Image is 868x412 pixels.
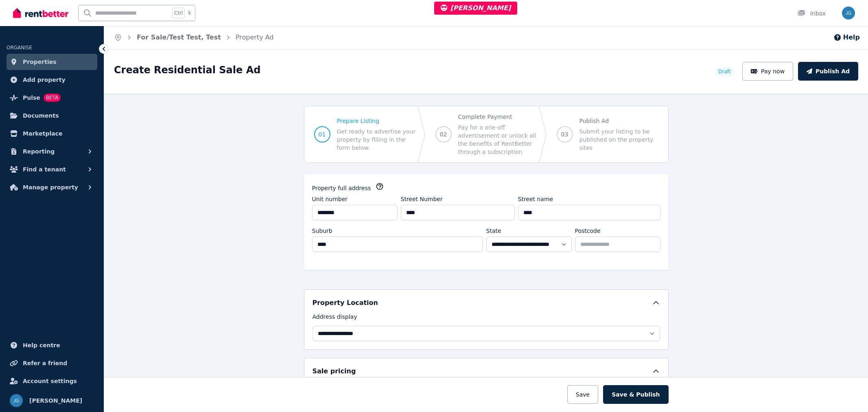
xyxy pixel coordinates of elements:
[579,117,658,125] span: Publish Ad
[441,4,511,12] span: [PERSON_NAME]
[798,62,858,81] button: Publish Ad
[7,107,97,124] a: Documents
[7,125,97,142] a: Marketplace
[23,93,40,103] span: Pulse
[7,72,97,88] a: Add property
[23,340,60,350] span: Help centre
[188,10,191,16] span: k
[337,117,416,125] span: Prepare Listing
[458,113,537,121] span: Complete Payment
[23,147,55,156] span: Reporting
[312,195,348,203] label: Unit number
[575,227,601,235] label: Postcode
[29,396,82,405] span: [PERSON_NAME]
[561,130,568,138] span: 03
[104,26,284,49] nav: Breadcrumb
[486,227,501,235] label: State
[312,184,371,192] label: Property full address
[842,7,855,20] img: Jeremy Goldschmidt
[718,68,730,75] span: Draft
[23,358,67,368] span: Refer a friend
[236,33,274,41] a: Property Ad
[10,394,23,407] img: Jeremy Goldschmidt
[23,182,78,192] span: Manage property
[172,8,185,18] span: Ctrl
[13,7,68,19] img: RentBetter
[440,130,447,138] span: 02
[23,57,57,67] span: Properties
[797,9,826,18] div: Inbox
[312,227,332,235] label: Suburb
[337,127,416,152] span: Get ready to advertise your property by filling in the form below.
[7,161,97,178] button: Find a tenant
[401,195,443,203] label: Street Number
[458,123,537,156] span: Pay for a one-off advertisement or unlock all the benefits of RentBetter through a subscription
[518,195,553,203] label: Street name
[7,90,97,106] a: PulseBETA
[833,33,860,42] button: Help
[7,355,97,371] a: Refer a friend
[114,64,260,77] h1: Create Residential Sale Ad
[742,62,794,81] button: Pay now
[313,366,356,376] h5: Sale pricing
[7,179,97,195] button: Manage property
[44,94,61,102] span: BETA
[137,33,221,41] a: For Sale/Test Test, Test
[319,130,326,138] span: 01
[23,164,66,174] span: Find a tenant
[7,373,97,389] a: Account settings
[313,313,357,324] label: Address display
[304,106,669,163] nav: Progress
[23,129,62,138] span: Marketplace
[313,298,378,308] h5: Property Location
[7,45,32,50] span: ORGANISE
[23,111,59,121] span: Documents
[23,376,77,386] span: Account settings
[579,127,658,152] span: Submit your listing to be published on the property sites
[23,75,66,85] span: Add property
[567,385,598,404] button: Save
[603,385,668,404] button: Save & Publish
[7,337,97,353] a: Help centre
[7,143,97,160] button: Reporting
[7,54,97,70] a: Properties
